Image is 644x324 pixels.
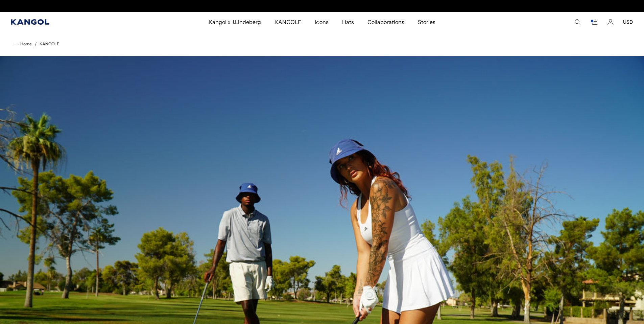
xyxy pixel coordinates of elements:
[361,12,411,32] a: Collaborations
[253,3,392,9] slideshow-component: Announcement bar
[308,12,335,32] a: Icons
[590,19,598,25] button: Cart
[315,12,328,32] span: Icons
[623,19,633,25] button: USD
[40,42,59,46] a: KANGOLF
[253,3,392,9] div: 2 of 2
[11,19,138,25] a: Kangol
[367,12,404,32] span: Collaborations
[209,12,261,32] span: Kangol x J.Lindeberg
[411,12,442,32] a: Stories
[342,12,354,32] span: Hats
[202,12,268,32] a: Kangol x J.Lindeberg
[253,3,392,9] div: Announcement
[13,41,32,47] a: Home
[335,12,361,32] a: Hats
[19,42,32,46] span: Home
[275,12,301,32] span: KANGOLF
[574,19,580,25] summary: Search here
[607,19,614,25] a: Account
[268,12,308,32] a: KANGOLF
[32,40,37,48] li: /
[418,12,435,32] span: Stories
